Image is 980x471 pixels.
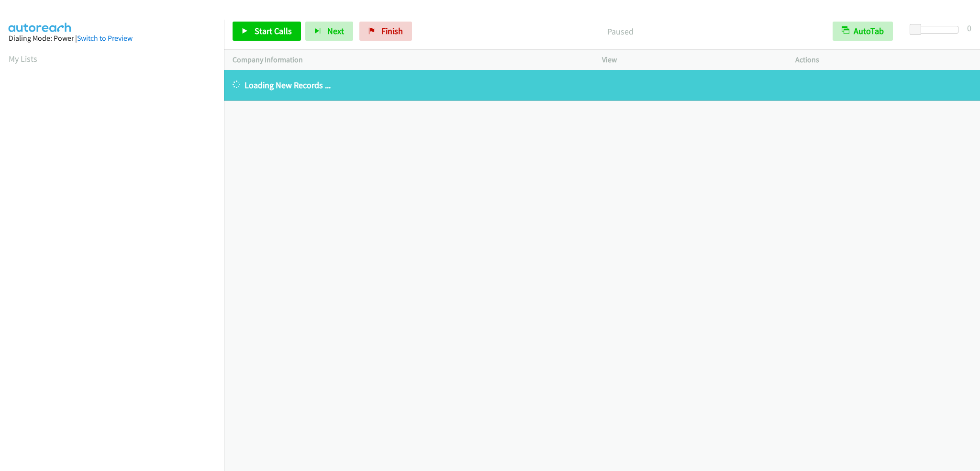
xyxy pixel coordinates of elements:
a: Switch to Preview [77,34,133,43]
div: Dialing Mode: Power | [9,33,215,44]
p: Actions [795,54,971,66]
p: Loading New Records ... [233,79,971,92]
span: Finish [381,25,403,36]
a: Finish [359,22,412,41]
a: Start Calls [233,22,301,41]
a: My Lists [9,53,37,64]
button: Next [305,22,353,41]
div: Delay between calls (in seconds) [914,26,958,34]
span: Start Calls [255,25,292,36]
span: Next [327,25,344,36]
button: AutoTab [833,22,893,41]
p: View [602,54,778,66]
div: 0 [967,22,971,34]
p: Company Information [233,54,585,66]
p: Paused [425,25,815,38]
